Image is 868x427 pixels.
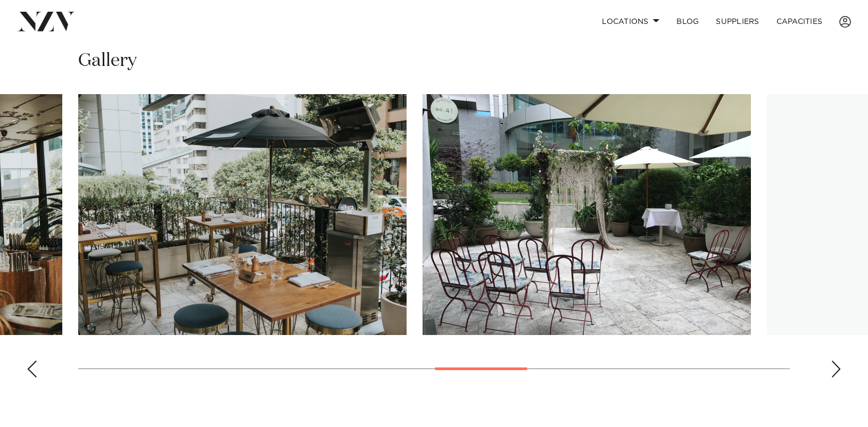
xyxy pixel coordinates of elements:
a: SUPPLIERS [707,10,767,33]
swiper-slide: 10 / 16 [423,94,751,335]
img: nzv-logo.png [17,12,75,31]
a: BLOG [668,10,707,33]
a: Capacities [768,10,831,33]
a: Locations [593,10,668,33]
swiper-slide: 9 / 16 [78,94,407,335]
h2: Gallery [78,49,137,73]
